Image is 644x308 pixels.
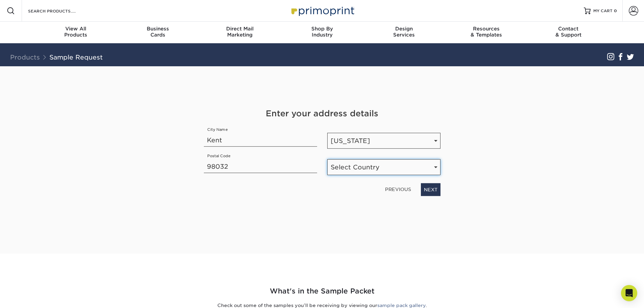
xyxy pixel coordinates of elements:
[10,53,40,61] a: Products
[445,26,527,32] span: Resources
[382,184,414,195] a: PREVIOUS
[27,7,93,15] input: SEARCH PRODUCTS.....
[35,22,117,43] a: View AllProducts
[445,26,527,38] div: & Templates
[49,53,103,61] a: Sample Request
[204,108,440,120] h4: Enter your address details
[527,26,610,38] div: & Support
[199,26,281,38] div: Marketing
[593,8,613,14] span: MY CART
[527,22,610,43] a: Contact& Support
[363,26,445,38] div: Services
[35,26,117,32] span: View All
[281,26,363,32] span: Shop By
[363,26,445,32] span: Design
[288,3,356,18] img: Primoprint
[199,26,281,32] span: Direct Mail
[2,287,57,306] iframe: Google Customer Reviews
[281,26,363,38] div: Industry
[621,285,637,301] div: Open Intercom Messenger
[614,8,617,13] span: 0
[363,22,445,43] a: DesignServices
[35,26,117,38] div: Products
[199,22,281,43] a: Direct MailMarketing
[445,22,527,43] a: Resources& Templates
[117,26,199,32] span: Business
[117,22,199,43] a: BusinessCards
[527,26,610,32] span: Contact
[117,26,199,38] div: Cards
[281,22,363,43] a: Shop ByIndustry
[421,183,440,196] a: NEXT
[124,286,520,297] h2: What's in the Sample Packet
[377,303,426,308] a: sample pack gallery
